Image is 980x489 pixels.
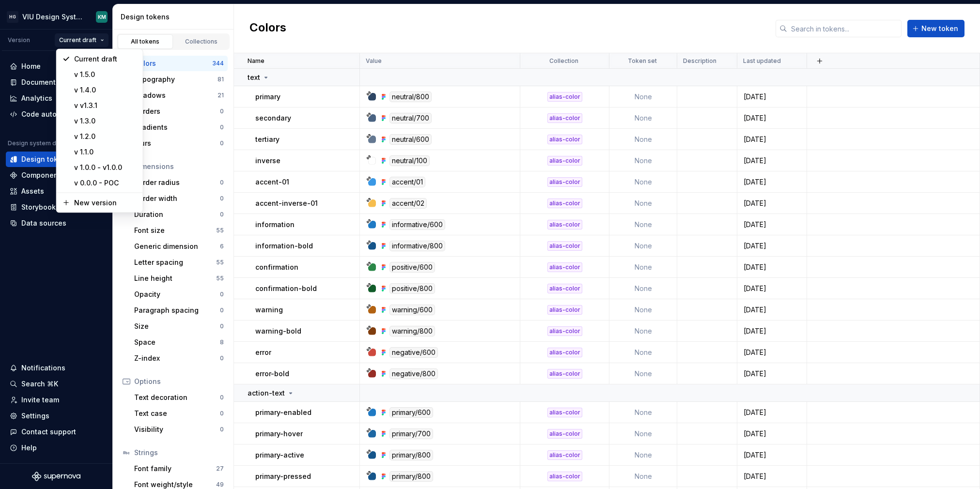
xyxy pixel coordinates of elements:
[74,198,137,208] div: New version
[74,70,137,79] div: v 1.5.0
[74,116,137,126] div: v 1.3.0
[74,163,137,172] div: v 1.0.0 - v1.0.0
[74,178,137,188] div: v 0.0.0 - POC
[74,147,137,157] div: v 1.1.0
[74,101,137,110] div: v v1.3.1
[74,132,137,141] div: v 1.2.0
[74,54,137,64] div: Current draft
[74,85,137,95] div: v 1.4.0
